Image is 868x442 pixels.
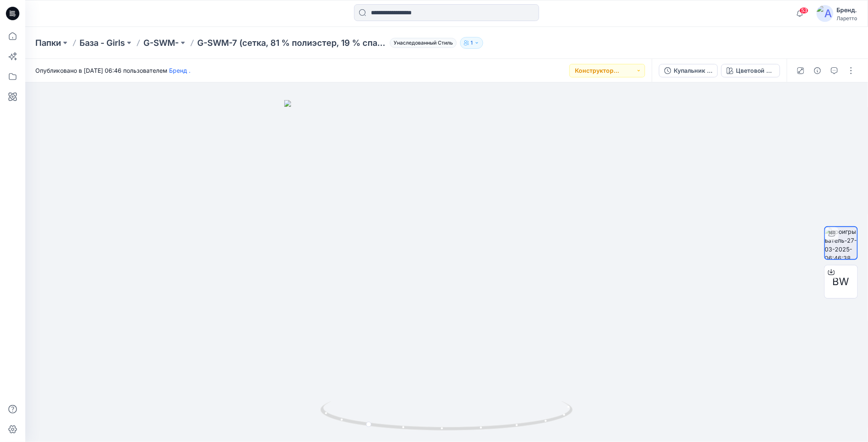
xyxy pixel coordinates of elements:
a: G-SWM- [143,37,179,49]
span: 53 [799,7,809,14]
ya-tr-span: Купальник G-SWM-7 [674,67,736,74]
ya-tr-span: Бренд. [837,6,857,13]
ya-tr-span: Цветовой путь 1 [736,67,784,74]
button: Унаследованный Стиль [386,37,457,49]
ya-tr-span: Ларетто [837,15,857,21]
p: 1 [471,38,473,48]
ya-tr-span: Папки [35,38,61,48]
button: Купальник G-SWM-7 [659,64,718,77]
ya-tr-span: Унаследованный Стиль [394,39,453,47]
ya-tr-span: База - Girls [79,38,125,48]
button: 1 [460,37,483,49]
img: аватар [817,5,834,22]
ya-tr-span: BW [833,275,849,288]
ya-tr-span: Опубликовано в [DATE] 06:46 пользователем [35,67,167,74]
button: Цветовой путь 1 [721,64,780,77]
button: Подробные сведения [811,64,824,77]
ya-tr-span: G-SWM-7 (сетка, 81 % полиэстер, 19 % спандекс) [197,38,405,48]
a: Папки [35,37,61,49]
ya-tr-span: G-SWM- [143,38,179,48]
img: проигрыватель-27-03-2025-06:46:38 [825,227,857,259]
a: База - Girls [79,37,125,49]
a: Бренд . [169,67,191,74]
